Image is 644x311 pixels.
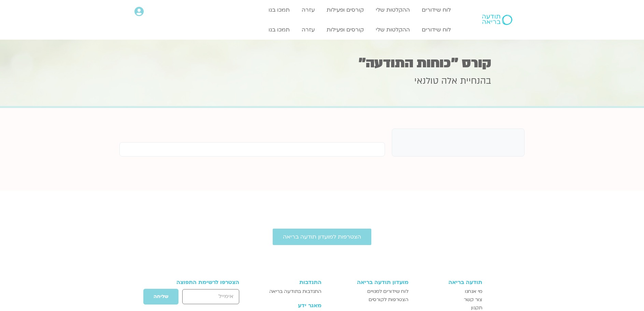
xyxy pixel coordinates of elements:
[465,287,482,296] span: מי אנחנו
[328,287,409,296] a: לוח שידורים למנויים
[415,287,482,296] a: מי אנחנו
[162,279,240,285] h3: הצטרפו לרשימת התפוצה
[323,3,367,16] a: קורסים ופעילות
[372,23,413,36] a: ההקלטות שלי
[269,287,321,296] span: התנדבות בתודעה בריאה
[460,75,491,87] span: בהנחיית
[283,234,361,240] span: הצטרפות למועדון תודעה בריאה
[418,3,454,16] a: לוח שידורים
[482,15,512,25] img: תודעה בריאה
[328,279,409,285] h3: מועדון תודעה בריאה
[258,302,321,309] h3: מאגר ידע
[265,3,293,16] a: תמכו בנו
[258,279,321,285] h3: התנדבות
[415,279,482,285] h3: תודעה בריאה
[369,296,409,304] span: הצטרפות לקורסים
[464,296,482,304] span: צור קשר
[323,23,367,36] a: קורסים ופעילות
[153,56,491,70] h1: קורס "כוחות התודעה"
[265,23,293,36] a: תמכו בנו
[367,287,409,296] span: לוח שידורים למנויים
[162,288,240,308] form: טופס חדש
[258,287,321,296] a: התנדבות בתודעה בריאה
[418,23,454,36] a: לוח שידורים
[414,75,457,87] span: אלה טולנאי
[415,296,482,304] a: צור קשר
[143,288,179,305] button: שליחה
[328,296,409,304] a: הצטרפות לקורסים
[372,3,413,16] a: ההקלטות שלי
[154,294,168,299] span: שליחה
[273,229,371,245] a: הצטרפות למועדון תודעה בריאה
[298,23,318,36] a: עזרה
[298,3,318,16] a: עזרה
[182,289,239,304] input: אימייל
